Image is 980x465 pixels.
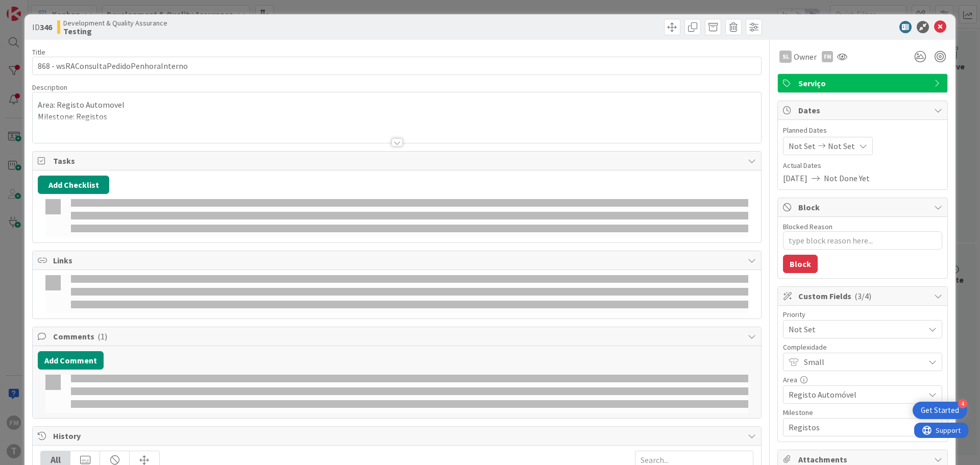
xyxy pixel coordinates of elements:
span: ID [32,21,52,33]
span: ( 1 ) [97,331,107,341]
span: Small [804,355,919,369]
span: Not Set [789,140,816,152]
div: Priority [783,311,942,318]
button: Add Checklist [38,176,109,194]
span: ( 3/4 ) [854,291,871,301]
span: Owner [794,51,817,63]
span: Description [32,83,67,92]
label: Blocked Reason [783,222,832,231]
button: Block [783,255,818,273]
span: Not Done Yet [824,172,870,184]
span: Links [53,254,743,266]
div: Get Started [921,405,959,415]
span: Not Set [789,322,919,336]
div: Milestone [783,409,942,416]
span: Development & Quality Assurance [63,19,167,27]
b: Testing [63,27,167,35]
div: SL [779,51,792,63]
span: Actual Dates [783,160,942,171]
button: Add Comment [38,351,104,370]
span: [DATE] [783,172,807,184]
div: 4 [958,399,967,408]
div: Open Get Started checklist, remaining modules: 4 [913,402,967,419]
div: FM [822,51,833,62]
span: Custom Fields [798,290,929,302]
span: Comments [53,330,743,342]
span: Serviço [798,77,929,89]
label: Title [32,47,45,57]
span: Registo Automóvel [789,387,919,402]
span: Planned Dates [783,125,942,136]
span: Block [798,201,929,213]
div: Complexidade [783,344,942,351]
p: Milestone: Registos [38,111,756,123]
span: Dates [798,104,929,116]
div: Area [783,376,942,383]
b: 346 [40,22,52,32]
span: History [53,430,743,442]
span: Registos [789,420,919,434]
span: Not Set [828,140,855,152]
span: Support [21,2,46,14]
span: Tasks [53,155,743,167]
input: type card name here... [32,57,762,75]
p: Area: Registo Automovel [38,99,756,111]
